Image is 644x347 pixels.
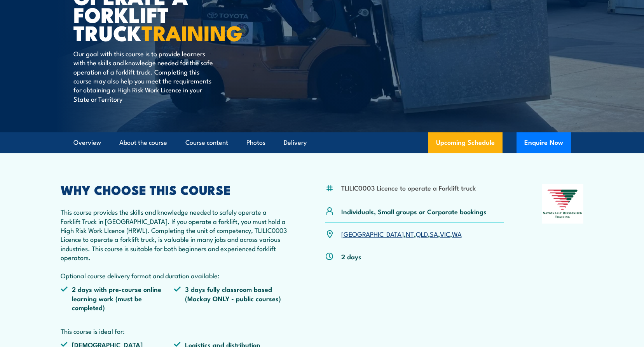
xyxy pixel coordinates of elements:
p: This course provides the skills and knowledge needed to safely operate a Forklift Truck in [GEOGR... [61,207,288,280]
strong: TRAINING [141,16,243,48]
h2: WHY CHOOSE THIS COURSE [61,184,288,195]
p: Individuals, Small groups or Corporate bookings [341,207,487,216]
button: Enquire Now [517,132,571,153]
a: Upcoming Schedule [428,132,503,153]
a: VIC [440,229,450,238]
a: Photos [246,132,265,153]
a: QLD [416,229,428,238]
p: Our goal with this course is to provide learners with the skills and knowledge needed for the saf... [73,49,215,103]
li: TLILIC0003 Licence to operate a Forklift truck [341,183,476,192]
a: Overview [73,132,101,153]
p: This course is ideal for: [61,326,288,335]
a: Course content [185,132,228,153]
a: About the course [119,132,167,153]
p: 2 days [341,252,361,261]
a: SA [430,229,438,238]
a: NT [406,229,414,238]
li: 3 days fully classroom based (Mackay ONLY - public courses) [174,285,287,312]
a: [GEOGRAPHIC_DATA] [341,229,404,238]
a: Delivery [284,132,307,153]
p: , , , , , [341,229,462,238]
a: WA [452,229,462,238]
li: 2 days with pre-course online learning work (must be completed) [61,285,174,312]
img: Nationally Recognised Training logo. [542,184,584,224]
